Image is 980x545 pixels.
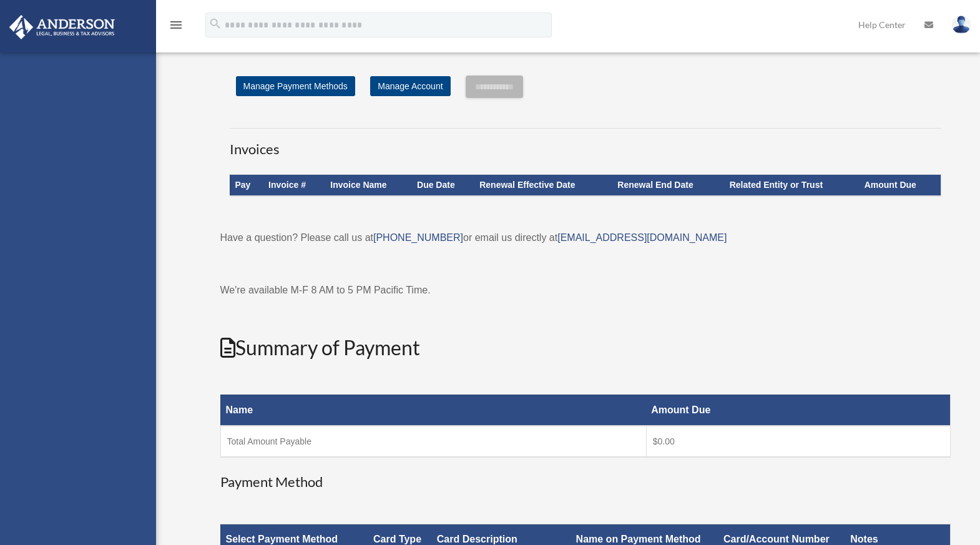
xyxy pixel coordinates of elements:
[220,395,646,426] th: Name
[474,175,612,196] th: Renewal Effective Date
[952,16,971,34] img: User Pic
[646,395,950,426] th: Amount Due
[557,232,727,243] a: [EMAIL_ADDRESS][DOMAIN_NAME]
[230,175,263,196] th: Pay
[236,76,355,96] a: Manage Payment Methods
[6,15,119,39] img: Anderson Advisors Platinum Portal
[325,175,412,196] th: Invoice Name
[220,334,951,362] h2: Summary of Payment
[220,282,951,299] p: We're available M-F 8 AM to 5 PM Pacific Time.
[169,17,184,32] i: menu
[208,17,222,31] i: search
[646,426,950,457] td: $0.00
[220,473,951,492] h3: Payment Method
[220,229,951,247] p: Have a question? Please call us at or email us directly at
[860,175,941,196] th: Amount Due
[263,175,325,196] th: Invoice #
[230,128,941,159] h3: Invoices
[370,76,450,96] a: Manage Account
[220,426,646,457] td: Total Amount Payable
[412,175,474,196] th: Due Date
[725,175,860,196] th: Related Entity or Trust
[169,22,184,32] a: menu
[612,175,724,196] th: Renewal End Date
[373,232,463,243] a: [PHONE_NUMBER]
